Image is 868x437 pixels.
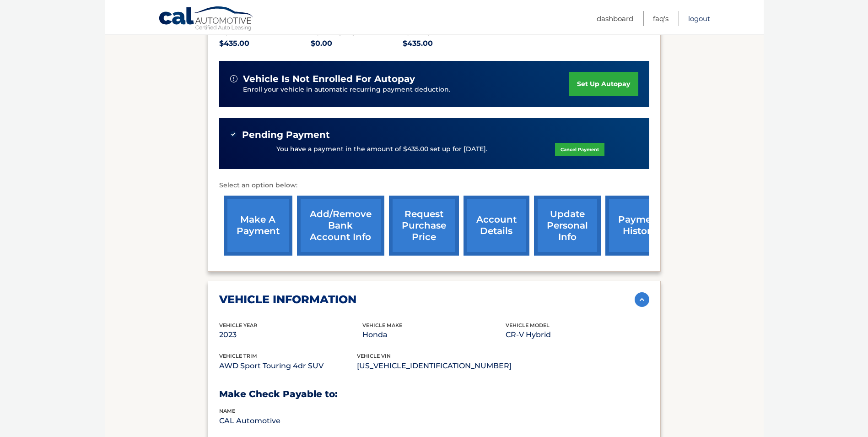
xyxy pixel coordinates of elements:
span: Pending Payment [242,129,330,141]
img: alert-white.svg [230,75,237,82]
a: FAQ's [653,11,669,26]
h3: Make Check Payable to: [219,388,649,400]
p: [US_VEHICLE_IDENTIFICATION_NUMBER] [357,360,512,372]
p: CAL Automotive [219,415,362,427]
img: check-green.svg [230,131,237,137]
p: Enroll your vehicle in automatic recurring payment deduction. [243,85,570,95]
a: make a payment [224,196,292,256]
p: 2023 [219,328,362,341]
span: vehicle make [362,322,402,328]
img: accordion-active.svg [635,292,649,307]
p: Honda [362,328,506,341]
a: update personal info [534,196,601,256]
a: Cal Automotive [158,6,254,33]
a: Cancel Payment [555,143,604,156]
a: account details [464,196,529,256]
a: request purchase price [389,196,459,256]
p: You have a payment in the amount of $435.00 set up for [DATE]. [276,144,487,154]
a: set up autopay [569,72,638,96]
span: vehicle vin [357,353,391,359]
span: vehicle is not enrolled for autopay [243,73,415,85]
span: name [219,408,235,414]
p: $435.00 [219,37,311,50]
a: Add/Remove bank account info [297,196,384,256]
p: AWD Sport Touring 4dr SUV [219,360,357,372]
span: vehicle trim [219,353,257,359]
span: vehicle Year [219,322,257,328]
p: $0.00 [311,37,403,50]
p: Select an option below: [219,180,649,191]
a: Logout [688,11,710,26]
span: vehicle model [506,322,550,328]
a: payment history [605,196,674,256]
h2: vehicle information [219,293,356,306]
p: $435.00 [403,37,495,50]
a: Dashboard [597,11,633,26]
p: CR-V Hybrid [506,328,649,341]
